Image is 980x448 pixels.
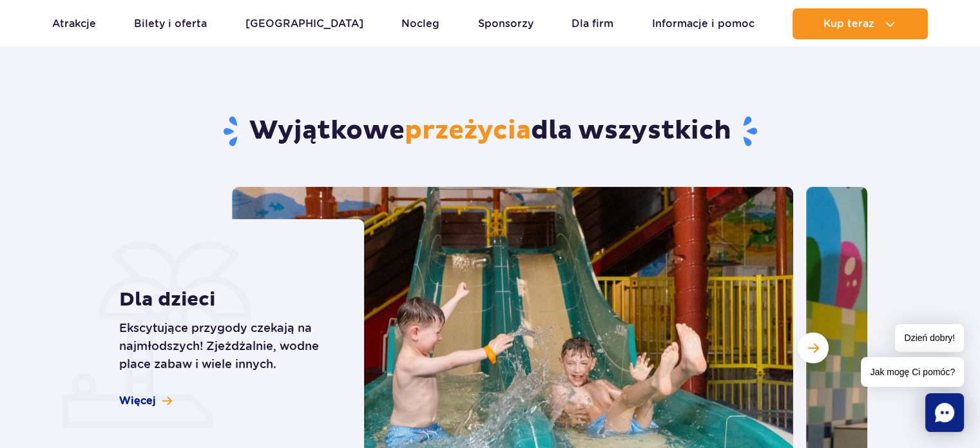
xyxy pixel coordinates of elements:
[572,8,613,39] a: Dla firm
[134,8,207,39] a: Bilety i oferta
[119,288,335,311] strong: Dla dzieci
[793,8,928,39] button: Kup teraz
[895,324,964,352] span: Dzień dobry!
[245,8,363,39] a: [GEOGRAPHIC_DATA]
[119,319,335,373] p: Ekscytujące przygody czekają na najmłodszych! Zjeżdżalnie, wodne place zabaw i wiele innych.
[119,394,156,408] span: Więcej
[113,115,867,148] h3: Wyjątkowe dla wszystkich
[823,18,874,30] span: Kup teraz
[861,357,964,387] span: Jak mogę Ci pomóc?
[405,115,531,147] span: przeżycia
[119,394,172,408] a: Więcej
[652,8,754,39] a: Informacje i pomoc
[52,8,96,39] a: Atrakcje
[401,8,439,39] a: Nocleg
[798,333,829,364] button: Następny slajd
[925,393,964,432] div: Chat
[478,8,533,39] a: Sponsorzy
